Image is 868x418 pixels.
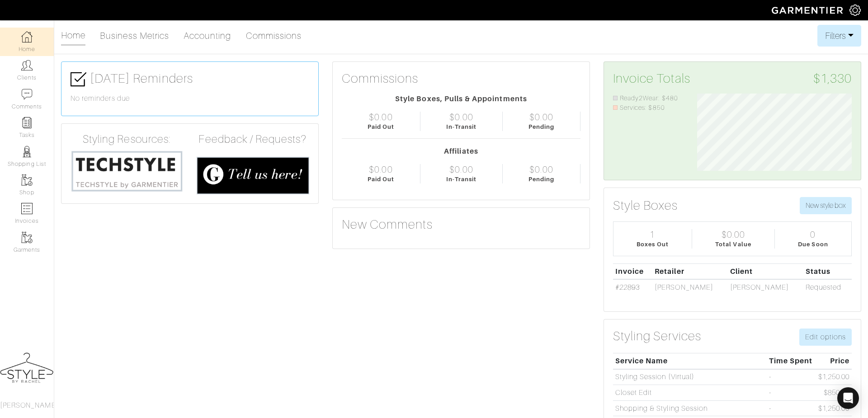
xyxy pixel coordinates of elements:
a: Accounting [184,27,231,45]
a: Business Metrics [100,27,169,45]
div: Paid Out [368,122,394,131]
a: #22893 [615,283,640,291]
div: Boxes Out [637,240,668,249]
img: garments-icon-b7da505a4dc4fd61783c78ac3ca0ef83fa9d6f193b1c9dc38574b1d14d53ca28.png [21,174,33,186]
img: techstyle-93310999766a10050dc78ceb7f971a75838126fd19372ce40ba20cdf6a89b94b.png [71,150,183,193]
th: Invoice [613,263,652,279]
div: Due Soon [798,240,828,249]
div: 0 [810,229,816,240]
div: $0.00 [369,112,392,122]
div: Pending [528,122,554,131]
div: 1 [650,229,655,240]
img: orders-icon-0abe47150d42831381b5fb84f609e132dff9fe21cb692f30cb5eec754e2cba89.png [21,203,33,214]
img: clients-icon-6bae9207a08558b7cb47a8932f037763ab4055f8c8b6bfacd5dc20c3e0201464.png [21,60,33,71]
td: Shopping & Styling Session [613,400,767,416]
h3: Style Boxes [613,198,678,213]
td: - [767,400,816,416]
th: Client [728,263,803,279]
img: comment-icon-a0a6a9ef722e966f86d9cbdc48e553b5cf19dbc54f86b18d962a5391bc8f6eb6.png [21,89,33,100]
img: dashboard-icon-dbcd8f5a0b271acd01030246c82b418ddd0df26cd7fceb0bd07c9910d44c42f6.png [21,31,33,42]
h3: New Comments [342,217,580,232]
th: Retailer [652,263,728,279]
div: $0.00 [529,164,553,175]
div: $0.00 [722,229,745,240]
button: New style box [800,197,852,214]
img: garments-icon-b7da505a4dc4fd61783c78ac3ca0ef83fa9d6f193b1c9dc38574b1d14d53ca28.png [21,232,33,243]
td: Requested [803,279,852,295]
img: stylists-icon-eb353228a002819b7ec25b43dbf5f0378dd9e0616d9560372ff212230b889e62.png [21,146,33,157]
div: $0.00 [449,164,473,175]
td: $850.00 [816,385,852,401]
th: Status [803,263,852,279]
div: Pending [528,175,554,183]
td: $1,250.00 [816,369,852,385]
th: Service Name [613,353,767,369]
img: reminder-icon-8004d30b9f0a5d33ae49ab947aed9ed385cf756f9e5892f1edd6e32f2345188e.png [21,117,33,128]
img: feedback_requests-3821251ac2bd56c73c230f3229a5b25d6eb027adea667894f41107c140538ee0.png [197,157,309,194]
h3: [DATE] Reminders [71,71,309,87]
td: [PERSON_NAME] [728,279,803,295]
div: Paid Out [368,175,394,183]
img: check-box-icon-36a4915ff3ba2bd8f6e4f29bc755bb66becd62c870f447fc0dd1365fcfddab58.png [71,71,86,87]
a: Edit options [799,329,852,346]
h3: Commissions [342,71,419,86]
td: [PERSON_NAME] [652,279,728,295]
li: Ready2Wear: $480 [613,94,684,103]
img: gear-icon-white-bd11855cb880d31180b6d7d6211b90ccbf57a29d726f0c71d8c61bd08dd39cc2.png [849,5,861,16]
div: Style Boxes, Pulls & Appointments [342,94,580,104]
a: Home [61,26,85,46]
a: Commissions [246,27,302,45]
div: Open Intercom Messenger [837,387,859,409]
div: $0.00 [369,164,392,175]
div: In-Transit [446,122,477,131]
button: Filters [817,25,861,47]
h4: Feedback / Requests? [197,133,309,146]
div: $0.00 [449,112,473,122]
td: Styling Session (Virtual) [613,369,767,385]
th: Time Spent [767,353,816,369]
span: $1,330 [813,71,852,86]
li: Services: $850 [613,103,684,113]
h3: Invoice Totals [613,71,852,86]
div: $0.00 [529,112,553,122]
td: Closet Edit [613,385,767,401]
td: - [767,385,816,401]
div: Total Value [715,240,751,249]
h4: Styling Resources: [71,133,183,146]
div: In-Transit [446,175,477,183]
img: garmentier-logo-header-white-b43fb05a5012e4ada735d5af1a66efaba907eab6374d6393d1fbf88cb4ef424d.png [767,2,849,18]
h6: No reminders due [71,94,309,103]
td: $1,250.00 [816,400,852,416]
th: Price [816,353,852,369]
td: - [767,369,816,385]
h3: Styling Services [613,329,701,344]
div: Affiliates [342,146,580,157]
